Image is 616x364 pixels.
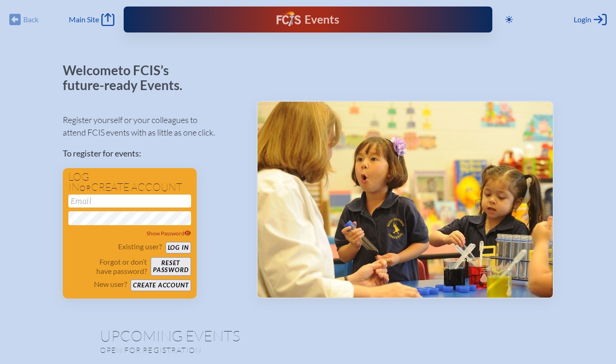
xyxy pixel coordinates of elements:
[79,183,91,193] span: or
[63,147,242,160] p: To register for events:
[258,102,553,298] img: Events
[131,279,191,291] button: Create account
[166,242,191,253] button: Log in
[118,242,162,251] p: Existing user?
[69,15,99,24] span: Main Site
[68,172,191,193] h1: Log in create account
[100,345,345,355] p: Open for registration
[100,328,517,343] h1: Upcoming Events
[231,11,385,28] div: FCIS Events — Future ready
[68,257,147,276] p: Forgot or don’t have password?
[68,195,191,208] input: Email
[574,15,591,24] span: Login
[94,279,127,289] p: New user?
[151,257,191,276] button: Resetpassword
[69,13,114,26] a: Main Site
[63,114,242,139] p: Register yourself or your colleagues to attend FCIS events with as little as one click.
[146,230,191,237] span: Show Password
[63,63,193,92] p: Welcome to FCIS’s future-ready Events.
